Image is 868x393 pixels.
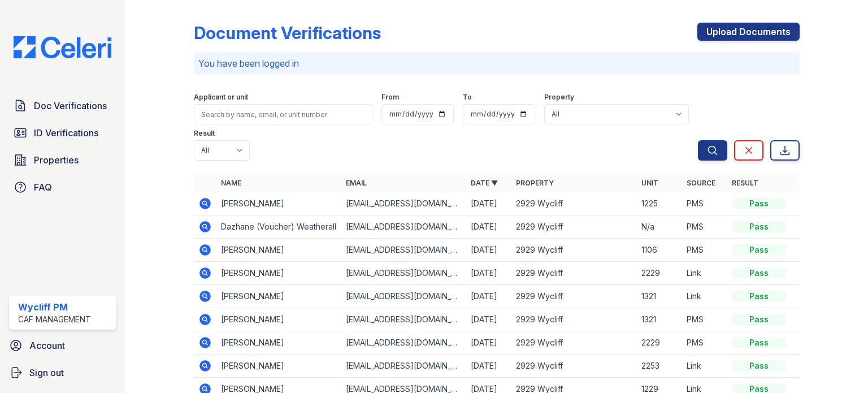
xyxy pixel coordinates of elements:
[216,331,341,355] td: [PERSON_NAME]
[697,23,800,41] a: Upload Documents
[637,262,682,285] td: 2229
[511,331,636,355] td: 2929 Wycliff
[341,262,466,285] td: [EMAIL_ADDRESS][DOMAIN_NAME]
[5,361,120,384] a: Sign out
[732,291,786,302] div: Pass
[216,355,341,378] td: [PERSON_NAME]
[9,149,116,171] a: Properties
[466,215,511,239] td: [DATE]
[511,285,636,308] td: 2929 Wycliff
[466,308,511,331] td: [DATE]
[463,93,472,102] label: To
[732,314,786,325] div: Pass
[732,244,786,256] div: Pass
[381,93,399,102] label: From
[5,36,120,58] img: CE_Logo_Blue-a8612792a0a2168367f1c8372b55b34899dd931a85d93a1a3d3e32e68fde9ad4.png
[637,285,682,308] td: 1321
[732,198,786,209] div: Pass
[9,122,116,144] a: ID Verifications
[18,314,91,325] div: CAF Management
[732,337,786,348] div: Pass
[29,339,65,352] span: Account
[544,93,574,102] label: Property
[516,179,554,187] a: Property
[29,366,64,379] span: Sign out
[341,239,466,262] td: [EMAIL_ADDRESS][DOMAIN_NAME]
[682,192,727,215] td: PMS
[341,331,466,355] td: [EMAIL_ADDRESS][DOMAIN_NAME]
[216,215,341,239] td: Dazhane (Voucher) Weatherall
[511,262,636,285] td: 2929 Wycliff
[732,221,786,232] div: Pass
[637,331,682,355] td: 2229
[511,239,636,262] td: 2929 Wycliff
[194,104,372,124] input: Search by name, email, or unit number
[466,239,511,262] td: [DATE]
[216,308,341,331] td: [PERSON_NAME]
[194,93,248,102] label: Applicant or unit
[466,262,511,285] td: [DATE]
[466,331,511,355] td: [DATE]
[732,267,786,279] div: Pass
[341,192,466,215] td: [EMAIL_ADDRESS][DOMAIN_NAME]
[641,179,658,187] a: Unit
[34,153,79,167] span: Properties
[637,192,682,215] td: 1225
[466,285,511,308] td: [DATE]
[216,239,341,262] td: [PERSON_NAME]
[511,308,636,331] td: 2929 Wycliff
[341,355,466,378] td: [EMAIL_ADDRESS][DOMAIN_NAME]
[682,285,727,308] td: Link
[471,179,498,187] a: Date ▼
[637,215,682,239] td: N/a
[216,262,341,285] td: [PERSON_NAME]
[194,23,381,43] div: Document Verifications
[9,94,116,117] a: Doc Verifications
[682,239,727,262] td: PMS
[9,176,116,198] a: FAQ
[341,215,466,239] td: [EMAIL_ADDRESS][DOMAIN_NAME]
[346,179,367,187] a: Email
[216,285,341,308] td: [PERSON_NAME]
[216,192,341,215] td: [PERSON_NAME]
[194,129,215,138] label: Result
[34,126,98,140] span: ID Verifications
[466,355,511,378] td: [DATE]
[732,360,786,372] div: Pass
[682,308,727,331] td: PMS
[511,215,636,239] td: 2929 Wycliff
[341,308,466,331] td: [EMAIL_ADDRESS][DOMAIN_NAME]
[221,179,241,187] a: Name
[341,285,466,308] td: [EMAIL_ADDRESS][DOMAIN_NAME]
[637,308,682,331] td: 1321
[637,239,682,262] td: 1106
[511,192,636,215] td: 2929 Wycliff
[18,300,91,314] div: Wycliff PM
[682,331,727,355] td: PMS
[682,215,727,239] td: PMS
[5,334,120,357] a: Account
[34,180,52,194] span: FAQ
[682,262,727,285] td: Link
[687,179,715,187] a: Source
[466,192,511,215] td: [DATE]
[34,99,107,113] span: Doc Verifications
[682,355,727,378] td: Link
[511,355,636,378] td: 2929 Wycliff
[198,57,795,70] p: You have been logged in
[637,355,682,378] td: 2253
[732,179,758,187] a: Result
